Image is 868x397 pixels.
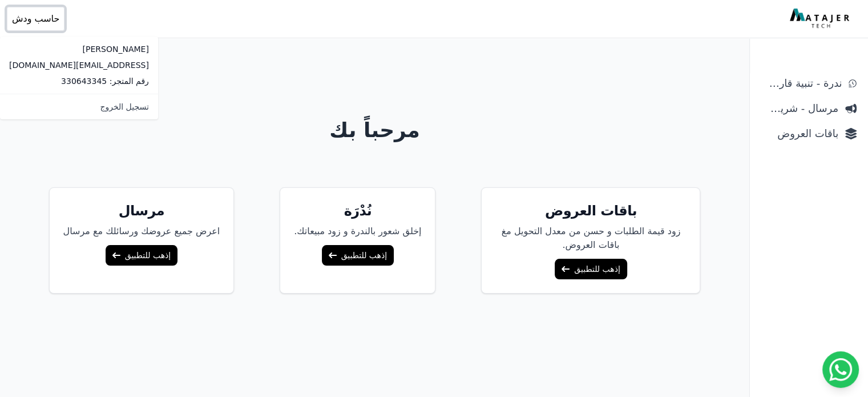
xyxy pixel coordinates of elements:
h5: نُدْرَة [294,202,421,220]
a: إذهب للتطبيق [555,259,627,279]
p: رقم المتجر: 330643345 [9,75,149,87]
a: إذهب للتطبيق [322,245,394,266]
p: اعرض جميع عروضك ورسائلك مع مرسال [63,224,220,238]
p: [PERSON_NAME] [9,43,149,55]
h1: مرحباً بك [10,119,740,142]
span: مرسال - شريط دعاية [761,101,838,117]
h5: مرسال [63,202,220,220]
span: ندرة - تنبية قارب علي النفاذ [761,75,842,91]
button: حاسب ودش [7,7,64,31]
p: زود قيمة الطلبات و حسن من معدل التحويل مغ باقات العروض. [495,224,686,252]
h5: باقات العروض [495,202,686,220]
img: MatajerTech Logo [790,9,852,29]
span: حاسب ودش [12,12,59,26]
span: باقات العروض [761,126,838,142]
p: [EMAIL_ADDRESS][DOMAIN_NAME] [9,59,149,71]
p: إخلق شعور بالندرة و زود مبيعاتك. [294,224,421,238]
a: إذهب للتطبيق [106,245,177,266]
